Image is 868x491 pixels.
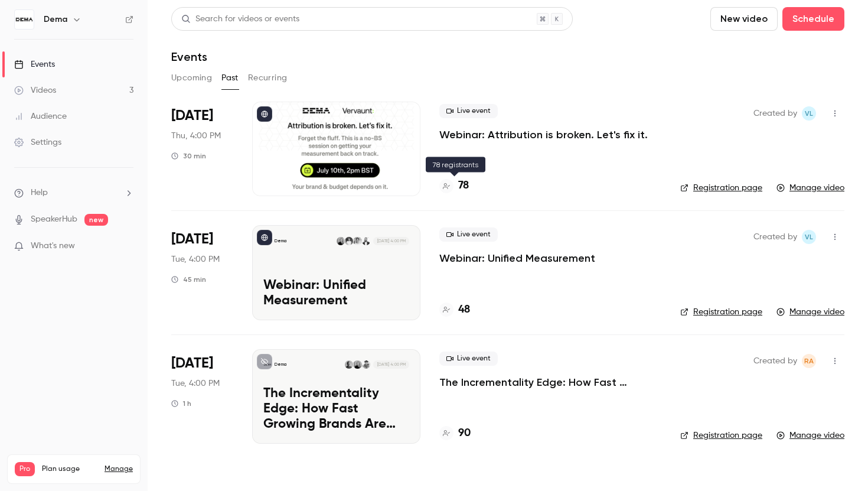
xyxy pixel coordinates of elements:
button: New video [710,7,778,31]
img: Jessika Ödling [337,237,345,245]
span: new [84,214,108,226]
button: Past [221,69,239,87]
div: Jul 10 Thu, 3:00 PM (Europe/Stockholm) [171,102,233,196]
a: Manage video [776,182,844,194]
button: Schedule [782,7,844,31]
span: Thu, 4:00 PM [171,130,221,142]
div: Videos [14,84,56,96]
h4: 90 [458,425,471,441]
a: Manage [105,464,133,474]
div: Events [14,58,55,70]
img: Jessika Ödling [353,360,361,369]
img: Daniel Stremel [362,360,370,369]
div: Apr 22 Tue, 3:00 PM (Europe/Stockholm) [171,349,233,444]
span: Live event [439,352,498,366]
div: Audience [14,110,67,122]
span: [DATE] [171,354,213,373]
a: 90 [439,425,471,441]
img: Declan Etheridge [345,360,353,369]
span: Tue, 4:00 PM [171,253,220,265]
span: Ville Leikas [802,106,816,121]
a: Registration page [680,430,762,441]
p: Dema [275,362,286,368]
button: Recurring [248,69,288,87]
div: 1 h [171,399,191,408]
p: Webinar: Unified Measurement [263,278,409,309]
a: The Incrementality Edge: How Fast Growing Brands Are Scaling With DEMA, RideStore & VervauntDemaD... [252,349,420,444]
a: Webinar: Unified MeasurementDemaRudy RibardièreJonatan EhnHenrik Hoffman Kraft (moderator)Jessika... [252,225,420,320]
img: Dema [15,10,34,29]
img: Henrik Hoffman Kraft (moderator) [345,237,353,245]
a: The Incrementality Edge: How Fast Growing Brands Are Scaling With DEMA, RideStore & Vervaunt [439,375,661,389]
img: Jonatan Ehn [353,237,361,245]
span: Ross Allsop [802,354,816,368]
span: VL [805,230,813,244]
span: [DATE] [171,106,213,125]
a: Registration page [680,306,762,318]
div: Jun 24 Tue, 3:00 PM (Europe/Stockholm) [171,225,233,320]
h1: Events [171,50,207,64]
h4: 48 [458,302,470,318]
div: 30 min [171,151,206,161]
p: Dema [275,238,286,244]
span: Help [31,187,48,199]
a: 48 [439,302,470,318]
span: Live event [439,227,498,242]
a: Webinar: Unified Measurement [439,251,595,265]
div: 45 min [171,275,206,284]
span: [DATE] 4:00 PM [373,237,409,245]
div: Settings [14,136,61,148]
a: Webinar: Attribution is broken. Let's fix it. [439,128,648,142]
span: Pro [15,462,35,476]
a: Registration page [680,182,762,194]
button: Upcoming [171,69,212,87]
a: 78 [439,178,469,194]
h6: Dema [44,14,67,25]
span: What's new [31,240,75,252]
p: The Incrementality Edge: How Fast Growing Brands Are Scaling With DEMA, RideStore & Vervaunt [263,386,409,432]
div: Search for videos or events [181,13,299,25]
span: [DATE] 4:00 PM [373,360,409,369]
span: RA [804,354,814,368]
span: Created by [753,354,797,368]
span: Tue, 4:00 PM [171,378,220,389]
span: Plan usage [42,464,97,474]
span: Created by [753,106,797,121]
span: Ville Leikas [802,230,816,244]
img: Rudy Ribardière [362,237,370,245]
a: SpeakerHub [31,213,77,226]
iframe: Noticeable Trigger [119,241,133,252]
h4: 78 [458,178,469,194]
span: Created by [753,230,797,244]
a: Manage video [776,306,844,318]
span: Live event [439,104,498,118]
li: help-dropdown-opener [14,187,133,199]
a: Manage video [776,430,844,441]
span: VL [805,106,813,121]
span: [DATE] [171,230,213,249]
